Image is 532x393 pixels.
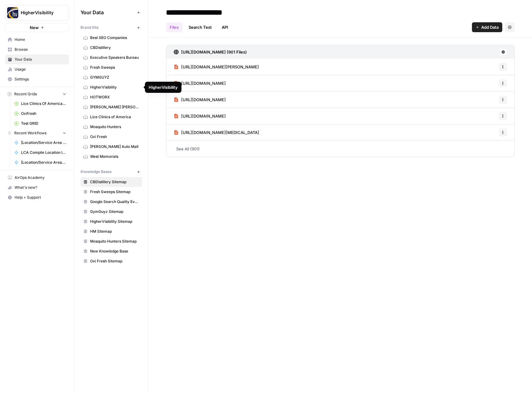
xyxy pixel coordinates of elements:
span: AirOps Academy [15,175,66,180]
button: Help + Support [5,192,69,202]
a: Fresh Sweeps [81,63,142,72]
span: Your Data [15,57,66,62]
span: Your Data [81,9,135,16]
a: CBDistillery [81,43,142,53]
a: [URL][DOMAIN_NAME] [174,92,226,108]
span: New [30,24,39,31]
a: Usage [5,64,69,74]
a: Best SEO Companies [81,33,142,43]
span: Mosquito Hunters Sitemap [90,239,139,244]
span: Settings [15,76,66,82]
span: GymGuyz Sitemap [90,209,139,214]
a: [Location/Service Area Page] Content Brief to Service Page [11,138,69,148]
a: West Memorials [81,152,142,162]
a: LCA Compile Location Information [11,148,69,158]
span: Lice Clinics of America [90,114,139,120]
a: [Location/Service Area] Keyword to Content Brief [11,158,69,167]
span: Recent Grids [14,91,37,97]
a: Lice Clinics of America [81,112,142,122]
span: GYMGUYZ [90,75,139,80]
span: Home [15,37,66,42]
a: Browse [5,45,69,54]
span: Oxi Fresh [90,134,139,140]
a: HigherVisibility Sitemap [81,217,142,227]
span: Lice Clinics Of America Location Pages [21,101,66,106]
span: Test GRID [21,121,66,126]
span: Help + Support [15,195,66,200]
span: Usage [15,67,66,72]
span: Knowledge Bases [81,169,111,175]
a: Mosquito Hunters Sitemap [81,236,142,246]
span: Recent Workflows [14,130,46,136]
span: West Memorials [90,154,139,159]
a: Oxi Fresh Sitemap [81,256,142,266]
h3: [URL][DOMAIN_NAME] (901 Files) [181,49,247,55]
span: Google Search Quality Evaluator Guidelines [90,199,139,205]
a: [URL][DOMAIN_NAME][PERSON_NAME] [174,59,259,75]
a: [URL][DOMAIN_NAME][MEDICAL_DATA] [174,124,259,140]
button: What's new? [5,183,69,192]
button: Add Data [472,22,502,32]
span: Browse [15,47,66,52]
button: Recent Grids [5,89,69,99]
a: Executive Speakers Bureau [81,53,142,63]
a: CBDistillery Sitemap [81,177,142,187]
a: Files [166,22,182,32]
a: Oxifresh [11,109,69,119]
div: HigherVisibility [149,84,178,90]
a: [PERSON_NAME] [PERSON_NAME] [81,102,142,112]
span: [URL][DOMAIN_NAME] [181,97,226,103]
span: Add Data [481,24,499,30]
a: HOTWORX [81,92,142,102]
span: CBDistillery Sitemap [90,179,139,185]
span: Oxifresh [21,111,66,116]
a: Lice Clinics Of America Location Pages [11,99,69,109]
a: Test GRID [11,119,69,128]
a: HM Sitemap [81,227,142,236]
span: Executive Speakers Bureau [90,55,139,60]
span: [URL][DOMAIN_NAME][MEDICAL_DATA] [181,129,259,136]
span: Best SEO Companies [90,35,139,41]
a: [URL][DOMAIN_NAME] (901 Files) [174,45,247,59]
a: [URL][DOMAIN_NAME] [174,75,226,91]
span: [URL][DOMAIN_NAME] [181,80,226,86]
img: HigherVisibility Logo [7,7,18,18]
a: Search Test [185,22,216,32]
span: CBDistillery [90,45,139,50]
a: Your Data [5,54,69,64]
span: New Knowledge Base [90,248,139,254]
span: Brand Kits [81,25,98,30]
a: AirOps Academy [5,173,69,183]
span: [Location/Service Area] Keyword to Content Brief [21,160,66,165]
span: [URL][DOMAIN_NAME][PERSON_NAME] [181,64,259,70]
span: Fresh Sweeps Sitemap [90,189,139,195]
a: GYMGUYZ [81,72,142,82]
a: Fresh Sweeps Sitemap [81,187,142,197]
button: Workspace: HigherVisibility [5,5,69,20]
span: [Location/Service Area Page] Content Brief to Service Page [21,140,66,145]
a: Google Search Quality Evaluator Guidelines [81,197,142,207]
span: Fresh Sweeps [90,65,139,70]
span: LCA Compile Location Information [21,150,66,155]
a: New Knowledge Base [81,246,142,256]
a: See All (901) [166,141,515,157]
span: Mosquito Hunters [90,124,139,130]
a: HigherVisibility [81,82,142,92]
a: GymGuyz Sitemap [81,207,142,217]
button: Recent Workflows [5,128,69,138]
span: HigherVisibility [21,10,58,16]
button: New [5,23,69,32]
span: Oxi Fresh Sitemap [90,258,139,264]
div: What's new? [5,183,69,192]
span: [PERSON_NAME] Auto Mall [90,144,139,149]
a: Mosquito Hunters [81,122,142,132]
a: Settings [5,74,69,84]
span: [URL][DOMAIN_NAME] [181,113,226,119]
a: Oxi Fresh [81,132,142,142]
a: Home [5,35,69,45]
span: HM Sitemap [90,229,139,234]
a: [PERSON_NAME] Auto Mall [81,142,142,152]
span: HigherVisibility Sitemap [90,219,139,224]
span: HigherVisibility [90,84,139,90]
span: HOTWORX [90,94,139,100]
